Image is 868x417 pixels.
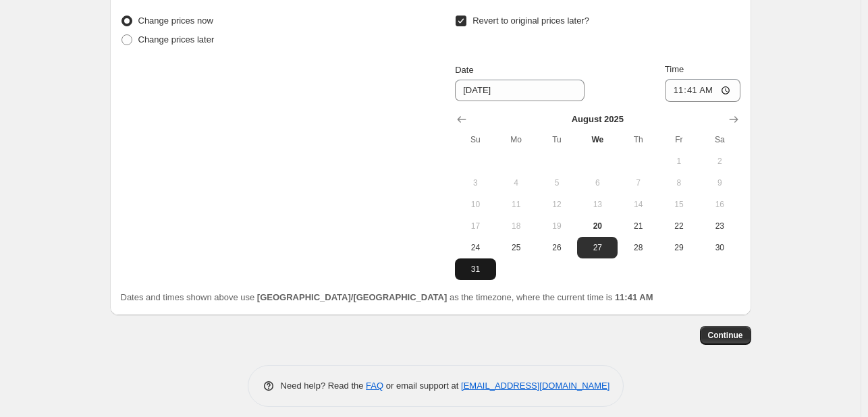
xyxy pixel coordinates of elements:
[460,264,490,275] span: 31
[664,242,694,253] span: 29
[501,177,531,188] span: 4
[542,199,572,210] span: 12
[582,199,612,210] span: 13
[496,237,537,258] button: Monday August 25 2025
[705,199,734,210] span: 16
[455,258,495,280] button: Sunday August 31 2025
[705,177,734,188] span: 9
[623,242,653,253] span: 28
[452,110,471,129] button: Show previous month, July 2025
[659,129,699,150] th: Friday
[699,150,740,172] button: Saturday August 2 2025
[659,215,699,237] button: Friday August 22 2025
[455,129,495,150] th: Sunday
[537,237,577,258] button: Tuesday August 26 2025
[455,194,495,215] button: Sunday August 10 2025
[577,194,618,215] button: Wednesday August 13 2025
[542,177,572,188] span: 5
[664,177,694,188] span: 8
[665,79,740,102] input: 12:00
[659,237,699,258] button: Friday August 29 2025
[496,129,537,150] th: Monday
[582,177,612,188] span: 6
[623,177,653,188] span: 7
[700,326,751,345] button: Continue
[121,292,653,302] span: Dates and times shown above use as the timezone, where the current time is
[455,215,495,237] button: Sunday August 17 2025
[665,64,684,74] span: Time
[501,199,531,210] span: 11
[623,221,653,231] span: 21
[582,221,612,231] span: 20
[460,221,490,231] span: 17
[623,134,653,145] span: Th
[618,194,658,215] button: Thursday August 14 2025
[664,199,694,210] span: 15
[383,381,461,391] span: or email support at
[542,134,572,145] span: Tu
[623,199,653,210] span: 14
[577,129,618,150] th: Wednesday
[501,221,531,231] span: 18
[699,129,740,150] th: Saturday
[577,172,618,194] button: Wednesday August 6 2025
[460,134,490,145] span: Su
[138,16,213,26] span: Change prices now
[699,194,740,215] button: Saturday August 16 2025
[659,150,699,172] button: Friday August 1 2025
[461,381,609,391] a: [EMAIL_ADDRESS][DOMAIN_NAME]
[138,34,215,45] span: Change prices later
[537,215,577,237] button: Tuesday August 19 2025
[705,134,734,145] span: Sa
[705,156,734,167] span: 2
[496,194,537,215] button: Monday August 11 2025
[455,172,495,194] button: Sunday August 3 2025
[460,199,490,210] span: 10
[615,292,653,302] b: 11:41 AM
[664,156,694,167] span: 1
[537,194,577,215] button: Tuesday August 12 2025
[542,242,572,253] span: 26
[708,330,743,341] span: Continue
[699,237,740,258] button: Saturday August 30 2025
[659,194,699,215] button: Friday August 15 2025
[618,172,658,194] button: Thursday August 7 2025
[472,16,589,26] span: Revert to original prices later?
[618,129,658,150] th: Thursday
[577,237,618,258] button: Wednesday August 27 2025
[664,134,694,145] span: Fr
[724,110,743,129] button: Show next month, September 2025
[705,221,734,231] span: 23
[537,172,577,194] button: Tuesday August 5 2025
[501,242,531,253] span: 25
[501,134,531,145] span: Mo
[618,237,658,258] button: Thursday August 28 2025
[577,215,618,237] button: Today Wednesday August 20 2025
[455,80,585,101] input: 8/20/2025
[699,215,740,237] button: Saturday August 23 2025
[281,381,367,391] span: Need help? Read the
[257,292,447,302] b: [GEOGRAPHIC_DATA]/[GEOGRAPHIC_DATA]
[582,242,612,253] span: 27
[699,172,740,194] button: Saturday August 9 2025
[460,242,490,253] span: 24
[496,215,537,237] button: Monday August 18 2025
[455,65,473,75] span: Date
[659,172,699,194] button: Friday August 8 2025
[664,221,694,231] span: 22
[582,134,612,145] span: We
[618,215,658,237] button: Thursday August 21 2025
[537,129,577,150] th: Tuesday
[496,172,537,194] button: Monday August 4 2025
[366,381,383,391] a: FAQ
[705,242,734,253] span: 30
[460,177,490,188] span: 3
[455,237,495,258] button: Sunday August 24 2025
[542,221,572,231] span: 19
